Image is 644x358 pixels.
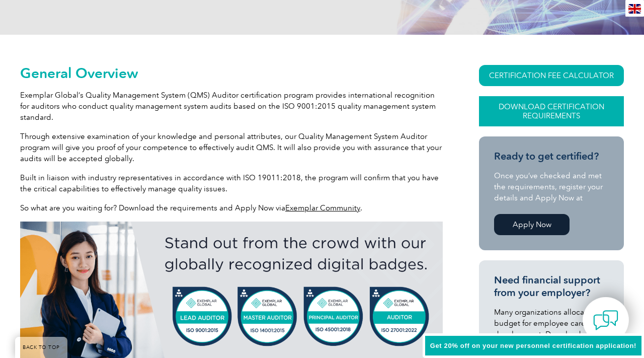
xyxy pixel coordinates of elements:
[20,131,443,164] p: Through extensive examination of your knowledge and personal attributes, our Quality Management S...
[628,4,641,14] img: en
[20,172,443,194] p: Built in liaison with industry representatives in accordance with ISO 19011:2018, the program wil...
[285,203,360,212] a: Exemplar Community
[494,214,570,235] a: Apply Now
[479,65,624,86] a: CERTIFICATION FEE CALCULATOR
[20,202,443,213] p: So what are you waiting for? Download the requirements and Apply Now via .
[494,274,609,299] h3: Need financial support from your employer?
[15,337,67,358] a: BACK TO TOP
[20,90,443,123] p: Exemplar Global’s Quality Management System (QMS) Auditor certification program provides internat...
[430,342,636,349] span: Get 20% off on your new personnel certification application!
[593,308,618,333] img: contact-chat.png
[20,65,443,81] h2: General Overview
[494,150,609,163] h3: Ready to get certified?
[479,96,624,126] a: Download Certification Requirements
[494,170,609,203] p: Once you’ve checked and met the requirements, register your details and Apply Now at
